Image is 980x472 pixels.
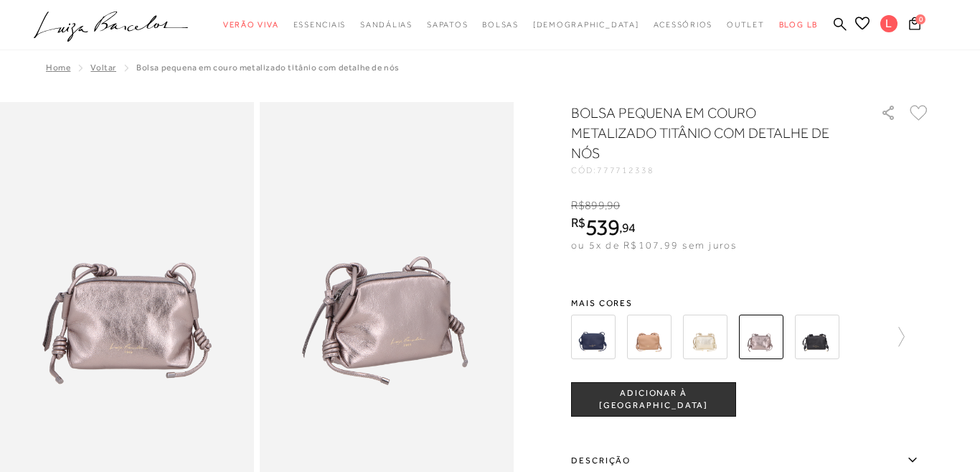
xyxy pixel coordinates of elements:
span: Essenciais [293,20,347,29]
span: 777712338 [597,165,654,175]
i: , [619,221,636,234]
span: Outlet [727,20,765,29]
span: 90 [607,199,620,212]
span: Mais cores [571,299,930,307]
a: noSubCategoriesText [533,11,639,38]
a: categoryNavScreenReaderText [427,11,468,38]
span: ADICIONAR À [GEOGRAPHIC_DATA] [572,387,735,412]
span: Sapatos [427,20,468,29]
span: ou 5x de R$107,99 sem juros [571,239,737,251]
a: BLOG LB [779,11,818,38]
div: CÓD: [571,166,858,175]
span: Bolsas [482,20,519,29]
i: R$ [571,216,585,229]
img: BOLSA PEQUENA EM COURO METALIZADO OURO COM DETALHE DE NÓS [683,315,727,359]
img: BOLSA PEQUENA EM COURO PRETO COM DETALHE DE NÓS [795,315,839,359]
a: Home [46,63,70,73]
span: 94 [622,220,636,235]
h1: BOLSA PEQUENA EM COURO METALIZADO TITÂNIO COM DETALHE DE NÓS [571,103,840,163]
span: [DEMOGRAPHIC_DATA] [533,20,639,29]
button: ADICIONAR À [GEOGRAPHIC_DATA] [571,382,736,417]
img: BOLSA PEQUENA EM COURO AZUL ATLÂNTICO COM DETALHE DE NÓS [571,315,616,359]
a: categoryNavScreenReaderText [482,11,519,38]
span: 0 [915,14,925,24]
span: Sandálias [360,20,413,29]
a: Voltar [90,63,116,73]
span: L [880,15,897,32]
img: BOLSA PEQUENA EM COURO BEGE COM DETALHE DE NÓS [627,315,672,359]
span: 539 [585,214,619,240]
span: 899 [585,199,604,212]
a: categoryNavScreenReaderText [727,11,765,38]
span: Verão Viva [223,20,279,29]
button: 0 [905,16,925,35]
span: BLOG LB [779,20,818,29]
img: BOLSA PEQUENA EM COURO METALIZADO TITÂNIO COM DETALHE DE NÓS [739,315,783,359]
a: categoryNavScreenReaderText [654,11,713,38]
i: , [605,199,621,212]
span: BOLSA PEQUENA EM COURO METALIZADO TITÂNIO COM DETALHE DE NÓS [136,63,400,73]
a: categoryNavScreenReaderText [223,11,279,38]
a: categoryNavScreenReaderText [360,11,413,38]
button: L [874,14,905,37]
i: R$ [571,199,585,212]
a: categoryNavScreenReaderText [293,11,347,38]
span: Acessórios [654,20,713,29]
